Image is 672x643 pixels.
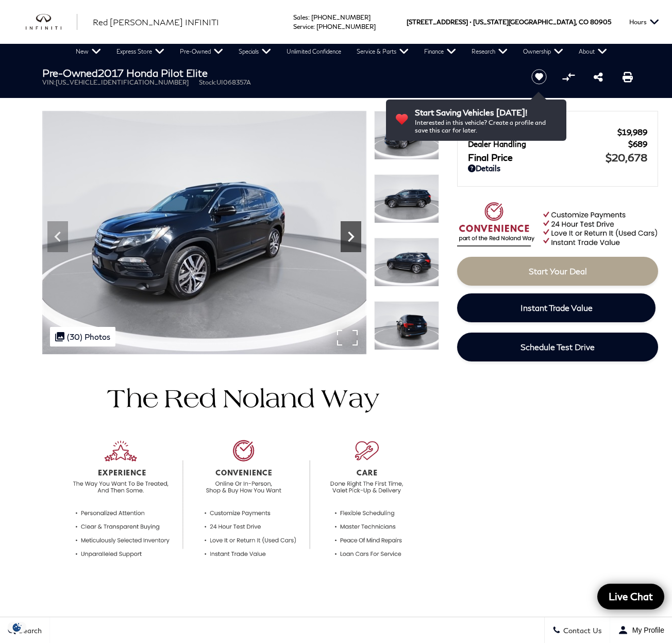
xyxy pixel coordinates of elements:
[5,622,29,633] img: Opt-Out Icon
[56,78,189,86] span: [US_VEHICLE_IDENTIFICATION_NUMBER]
[561,69,576,85] button: Compare Vehicle
[610,617,672,643] button: Open user profile menu
[216,78,251,86] span: UI068357A
[374,238,439,287] img: Used 2017 Crystal Black Pearl Honda Elite image 6
[468,127,617,137] span: Red [PERSON_NAME]
[464,44,515,59] a: Research
[617,127,647,137] span: $19,989
[42,78,56,86] span: VIN:
[468,152,606,163] span: Final Price
[172,44,231,59] a: Pre-Owned
[47,221,68,252] div: Previous
[529,266,587,276] span: Start Your Deal
[468,151,647,163] a: Final Price $20,678
[311,13,371,21] a: [PHONE_NUMBER]
[561,626,602,635] span: Contact Us
[5,622,29,633] section: Click to Open Cookie Consent Modal
[597,584,664,609] a: Live Chat
[50,327,115,347] div: (30) Photos
[231,44,279,59] a: Specials
[374,174,439,223] img: Used 2017 Crystal Black Pearl Honda Elite image 5
[68,44,615,59] nav: Main Navigation
[26,14,77,30] img: INFINITI
[515,44,571,59] a: Ownership
[42,111,366,354] img: Used 2017 Crystal Black Pearl Honda Elite image 4
[308,13,310,21] span: :
[594,71,603,83] a: Share this Pre-Owned 2017 Honda Pilot Elite
[528,69,550,85] button: Save vehicle
[42,67,514,78] h1: 2017 Honda Pilot Elite
[603,590,658,603] span: Live Chat
[606,151,647,163] span: $20,678
[374,111,439,160] img: Used 2017 Crystal Black Pearl Honda Elite image 4
[468,139,647,149] a: Dealer Handling $689
[457,257,658,286] a: Start Your Deal
[93,17,219,27] span: Red [PERSON_NAME] INFINITI
[341,221,361,252] div: Next
[26,14,77,30] a: infiniti
[628,626,664,634] span: My Profile
[468,139,628,149] span: Dealer Handling
[468,163,647,173] a: Details
[623,71,633,83] a: Print this Pre-Owned 2017 Honda Pilot Elite
[457,293,656,322] a: Instant Trade Value
[68,44,109,59] a: New
[520,342,595,352] span: Schedule Test Drive
[109,44,172,59] a: Express Store
[279,44,349,59] a: Unlimited Confidence
[313,23,315,30] span: :
[349,44,416,59] a: Service & Parts
[520,303,593,312] span: Instant Trade Value
[199,78,216,86] span: Stock:
[293,23,313,30] span: Service
[571,44,615,59] a: About
[628,139,647,149] span: $689
[407,18,611,26] a: [STREET_ADDRESS] • [US_STATE][GEOGRAPHIC_DATA], CO 80905
[468,127,647,137] a: Red [PERSON_NAME] $19,989
[293,13,308,21] span: Sales
[42,67,98,79] strong: Pre-Owned
[416,44,464,59] a: Finance
[316,23,376,30] a: [PHONE_NUMBER]
[93,16,219,28] a: Red [PERSON_NAME] INFINITI
[16,626,42,635] span: Search
[457,333,658,361] a: Schedule Test Drive
[374,301,439,350] img: Used 2017 Crystal Black Pearl Honda Elite image 7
